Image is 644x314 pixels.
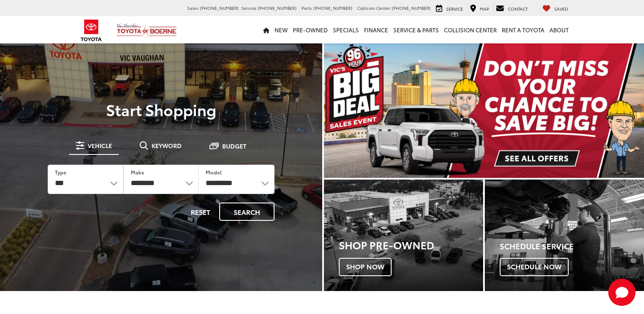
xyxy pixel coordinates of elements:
a: Schedule Service Schedule Now [485,180,644,291]
label: Type [55,168,66,176]
a: Specials [330,16,361,43]
a: Finance [361,16,391,43]
button: Search [219,203,275,221]
span: Budget [222,143,246,149]
span: Contact [508,6,528,12]
label: Make [131,168,144,176]
button: Toggle Chat Window [608,279,635,306]
span: Sales [187,5,198,11]
button: Reset [183,203,218,221]
span: [PHONE_NUMBER] [313,5,352,11]
span: Service [241,5,256,11]
h3: Shop Pre-Owned [339,239,483,250]
a: My Saved Vehicles [540,4,570,13]
a: Contact [494,4,530,13]
a: Service & Parts: Opens in a new tab [391,16,441,43]
a: Service [434,4,465,13]
div: Toyota [485,180,644,291]
a: Rent a Toyota [499,16,547,43]
p: Start Shopping [36,101,286,118]
span: Service [446,6,463,12]
span: Saved [554,6,568,12]
h4: Schedule Service [500,242,644,251]
span: Vehicle [88,143,112,148]
a: Map [468,4,491,13]
a: About [547,16,571,43]
span: Collision Center [357,5,390,11]
a: Shop Pre-Owned Shop Now [324,180,483,291]
svg: Start Chat [608,279,635,306]
a: Home [260,16,272,43]
img: Toyota [75,17,107,44]
a: Pre-Owned [290,16,330,43]
span: Parts [301,5,312,11]
span: [PHONE_NUMBER] [200,5,239,11]
span: [PHONE_NUMBER] [258,5,297,11]
a: Collision Center [441,16,499,43]
span: Schedule Now [500,258,569,276]
span: Keyword [152,143,182,148]
img: Vic Vaughan Toyota of Boerne [116,23,177,38]
span: Map [480,6,489,12]
label: Model [206,168,222,176]
span: Shop Now [339,258,392,276]
a: New [272,16,290,43]
div: Toyota [324,180,483,291]
span: [PHONE_NUMBER] [392,5,431,11]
